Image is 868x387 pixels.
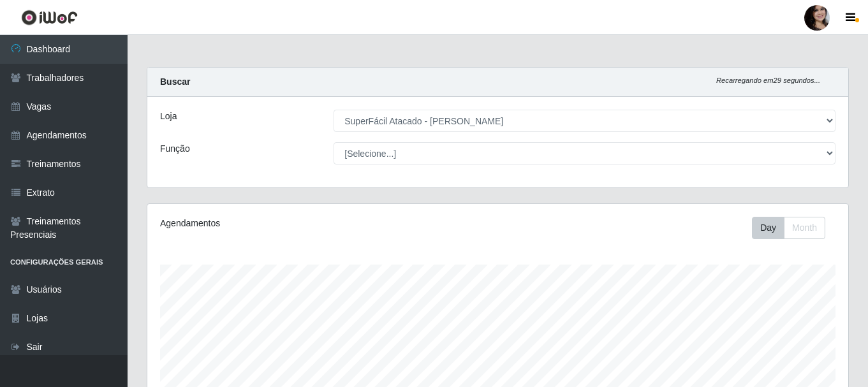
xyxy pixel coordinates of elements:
[160,142,190,156] label: Função
[752,217,784,239] button: Day
[752,217,835,239] div: Toolbar with button groups
[21,10,78,26] img: CoreUI Logo
[160,217,430,230] div: Agendamentos
[784,217,825,239] button: Month
[160,77,190,87] strong: Buscar
[716,77,820,84] i: Recarregando em 29 segundos...
[752,217,825,239] div: First group
[160,110,177,123] label: Loja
